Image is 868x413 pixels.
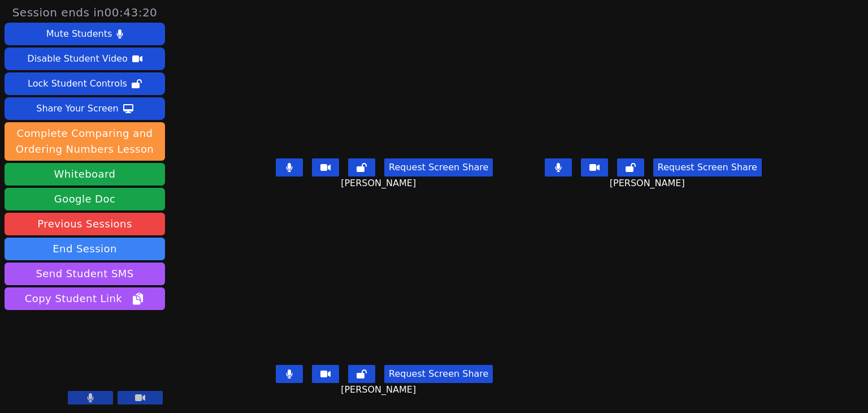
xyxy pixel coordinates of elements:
[5,238,165,260] button: End Session
[36,100,119,118] div: Share Your Screen
[5,287,165,310] button: Copy Student Link
[341,177,419,190] span: [PERSON_NAME]
[5,122,165,161] button: Complete Comparing and Ordering Numbers Lesson
[341,383,419,397] span: [PERSON_NAME]
[5,188,165,210] a: Google Doc
[12,5,158,20] span: Session ends in
[5,48,165,70] button: Disable Student Video
[28,75,127,93] div: Lock Student Controls
[610,177,688,190] span: [PERSON_NAME]
[5,163,165,186] button: Whiteboard
[46,25,112,43] div: Mute Students
[384,158,493,177] button: Request Screen Share
[5,213,165,235] a: Previous Sessions
[25,291,145,307] span: Copy Student Link
[5,97,165,120] button: Share Your Screen
[653,158,762,177] button: Request Screen Share
[105,6,158,19] time: 00:43:20
[5,263,165,285] button: Send Student SMS
[5,72,165,95] button: Lock Student Controls
[27,50,127,68] div: Disable Student Video
[5,23,165,45] button: Mute Students
[384,365,493,383] button: Request Screen Share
